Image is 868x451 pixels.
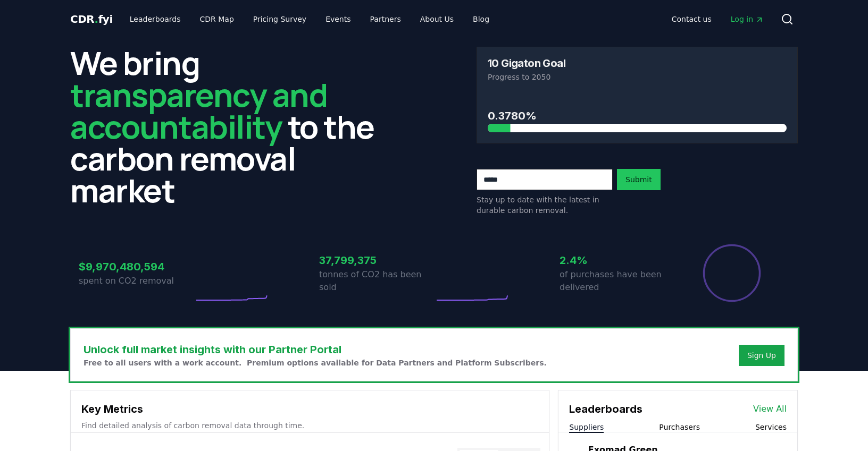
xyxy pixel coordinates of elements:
p: of purchases have been delivered [560,268,674,294]
span: Log in [731,14,764,24]
nav: Main [121,10,498,29]
span: CDR fyi [70,13,113,25]
p: spent on CO2 removal [79,275,194,287]
a: Events [317,10,359,29]
a: Pricing Survey [245,10,315,29]
h3: Leaderboards [569,401,642,417]
h3: 2.4% [560,252,674,268]
h3: Unlock full market insights with our Partner Portal [84,342,547,358]
p: Free to all users with a work account. Premium options available for Data Partners and Platform S... [84,358,547,368]
button: Suppliers [569,422,604,432]
div: Percentage of sales delivered [702,243,762,303]
button: Sign Up [739,345,784,366]
p: Find detailed analysis of carbon removal data through time. [81,420,538,431]
h3: Key Metrics [81,401,538,417]
nav: Main [663,10,772,29]
button: Submit [617,169,661,190]
a: Leaderboards [121,10,189,29]
span: . [95,13,98,25]
p: tonnes of CO2 has been sold [319,268,434,294]
h2: We bring to the carbon removal market [70,47,391,206]
h3: 0.3780% [488,108,787,124]
h3: 10 Gigaton Goal [488,58,565,69]
a: Partners [362,10,410,29]
p: Progress to 2050 [488,72,787,82]
a: About Us [412,10,462,29]
button: Purchasers [659,422,700,432]
p: Stay up to date with the latest in durable carbon removal. [477,194,613,216]
a: Sign Up [747,350,776,361]
span: transparency and accountability [70,73,327,148]
a: CDR.fyi [70,12,113,27]
a: View All [753,403,787,415]
h3: 37,799,375 [319,252,434,268]
a: Log in [722,10,772,29]
button: Services [755,422,787,432]
h3: $9,970,480,594 [79,259,194,275]
a: CDR Map [191,10,243,29]
a: Contact us [663,10,720,29]
a: Blog [464,10,498,29]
